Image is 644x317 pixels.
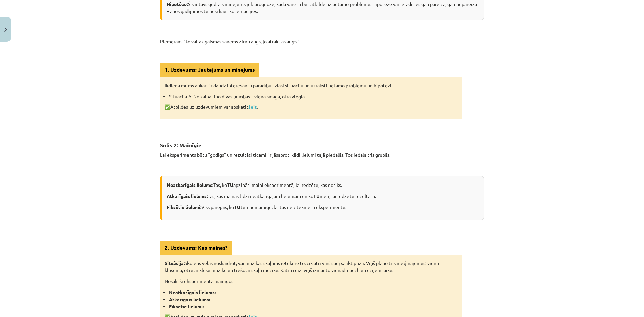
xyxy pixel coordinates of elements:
[169,296,210,302] b: Atkarīgais lielums:
[169,289,216,295] b: Neatkarīgais lielums:
[248,104,257,110] a: šeit
[169,303,204,309] b: Fiksētie lielumi:
[165,66,255,73] b: 1. Uzdevums: Jautājums un minējums
[165,260,457,274] p: Skolēns vēlas noskaidrot, vai mūzikas skaļums ietekmē to, cik ātri viņš spēj salikt puzli. Viņš p...
[165,104,170,110] strong: ✅
[167,193,479,200] p: Tas, kas mainās līdzi neatkarīgajam lielumam un ko mēri, lai redzētu rezultātu.
[167,181,479,189] p: Tas, ko apzināti maini eksperimentā, lai redzētu, kas notiks.
[234,204,240,210] b: TU
[160,38,484,45] p: Piemēram: “Jo vairāk gaismas saņems zirņu augs, jo ātrāk tas augs.”
[227,182,233,188] b: TU
[167,204,201,210] b: Fiksētie lielumi:
[165,82,457,89] p: Ikdienā mums apkārt ir daudz interesantu parādību. Izlasi situāciju un uzraksti pētāmo problēmu u...
[165,244,227,251] b: 2. Uzdevums: Kas mainās?
[165,260,185,266] b: Situācija:
[167,204,479,211] p: Viss pārējais, ko turi nemainīgu, lai tas neietekmētu eksperimentu.
[313,193,320,199] b: TU
[248,104,258,110] strong: .
[169,93,457,100] li: Situācija A: No kalna ripo divas bumbas – viena smaga, otra viegla.
[160,151,484,158] p: Lai eksperiments būtu “godīgs” un rezultāti ticami, ir jāsaprot, kādi lielumi tajā piedalās. Tos ...
[167,182,213,188] b: Neatkarīgais lielums:
[160,142,201,149] b: Solis 2: Mainīgie
[167,193,208,199] b: Atkarīgais lielums:
[167,1,188,7] b: Hipotēze:
[165,103,457,110] p: Atbildes uz uzdevumiem var apskatīt
[4,28,7,32] img: icon-close-lesson-0947bae3869378f0d4975bcd49f059093ad1ed9edebbc8119c70593378902aed.svg
[165,278,457,285] p: Nosaki šī eksperimenta mainīgos!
